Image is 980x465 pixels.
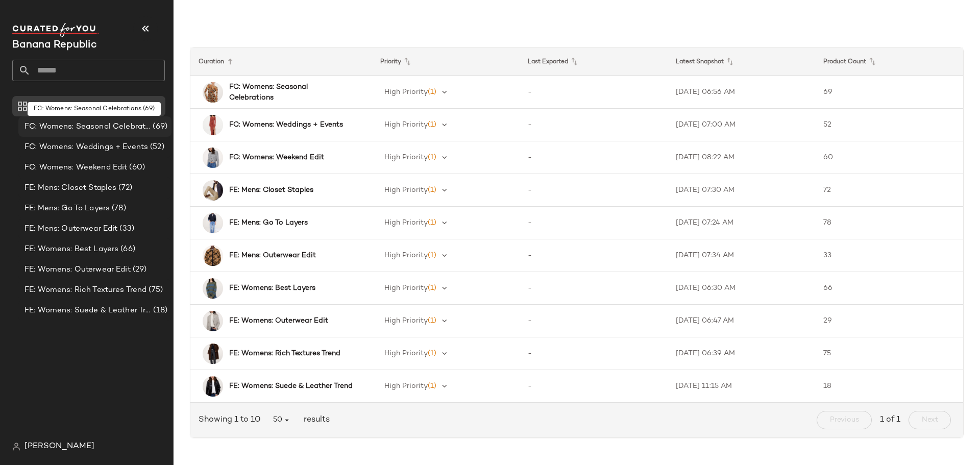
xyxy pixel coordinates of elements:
span: High Priority [384,219,428,227]
span: (1) [428,350,436,357]
span: 1 of 1 [880,414,900,426]
span: High Priority [384,284,428,292]
img: cn60599873.jpg [203,82,223,103]
img: cfy_white_logo.C9jOOHJF.svg [12,23,99,37]
span: (1) [428,186,436,194]
span: FE: Mens: Closet Staples [24,182,116,194]
b: FE: Mens: Closet Staples [229,185,313,195]
td: 75 [815,337,963,370]
img: cn60576580.jpg [203,115,223,135]
span: High Priority [384,317,428,325]
td: - [520,141,668,174]
td: 69 [815,76,963,109]
td: [DATE] 11:15 AM [668,370,816,403]
span: High Priority [384,186,428,194]
span: results [300,414,330,426]
span: High Priority [384,88,428,96]
td: - [520,337,668,370]
b: FC: Womens: Weddings + Events [229,119,343,130]
span: High Priority [384,121,428,129]
td: - [520,370,668,403]
span: FC: Womens: Seasonal Celebrations [24,121,151,133]
span: (66) [118,243,135,255]
span: High Priority [384,252,428,259]
span: (52) [148,141,164,153]
span: (29) [131,264,147,276]
span: FE: Womens: Rich Textures Trend [24,284,146,296]
td: 66 [815,272,963,305]
span: (33) [117,223,134,235]
td: 29 [815,305,963,337]
span: FE: Mens: Outerwear Edit [24,223,117,235]
span: FE: Womens: Best Layers [24,243,118,255]
span: FC: Womens: Weddings + Events [24,141,148,153]
span: (1) [428,219,436,227]
b: FE: Womens: Suede & Leather Trend [229,381,353,391]
img: cn59894478.jpg [203,278,223,299]
span: Curations [35,101,71,112]
span: (18) [151,305,167,316]
th: Product Count [815,47,963,76]
span: (1) [428,121,436,129]
span: (60) [127,162,145,174]
b: FE: Mens: Outerwear Edit [229,250,316,261]
b: FE: Womens: Best Layers [229,283,315,293]
td: - [520,207,668,239]
b: FC: Womens: Seasonal Celebrations [229,82,354,103]
img: cn60733347.jpg [203,311,223,331]
td: - [520,109,668,141]
span: Current Company Name [12,40,97,51]
td: [DATE] 07:24 AM [668,207,816,239]
span: FE: Womens: Suede & Leather Trend [24,305,151,316]
span: 50 [273,415,291,425]
span: (78) [110,203,126,214]
td: [DATE] 06:56 AM [668,76,816,109]
th: Priority [372,47,520,76]
img: cn59954632.jpg [203,148,223,168]
td: 60 [815,141,963,174]
td: [DATE] 06:47 AM [668,305,816,337]
img: svg%3e [12,443,20,451]
td: 78 [815,207,963,239]
td: [DATE] 07:00 AM [668,109,816,141]
span: (1) [428,88,436,96]
span: Showing 1 to 10 [199,414,264,426]
td: 52 [815,109,963,141]
img: cn60627056.jpg [203,344,223,364]
span: (75) [146,284,163,296]
b: FE: Womens: Rich Textures Trend [229,348,340,359]
span: High Priority [384,382,428,390]
b: FC: Womens: Weekend Edit [229,152,324,163]
span: (72) [116,182,132,194]
b: FE: Mens: Go To Layers [229,217,308,228]
button: 50 [264,411,300,429]
span: FE: Mens: Go To Layers [24,203,110,214]
img: cn60364079.jpg [203,213,223,233]
span: FC: Womens: Weekend Edit [24,162,127,174]
img: cn60218028.jpg [203,180,223,201]
td: [DATE] 07:30 AM [668,174,816,207]
span: (1) [428,284,436,292]
th: Last Exported [520,47,668,76]
td: - [520,174,668,207]
span: High Priority [384,154,428,161]
span: FE: Womens: Outerwear Edit [24,264,131,276]
th: Latest Snapshot [668,47,816,76]
td: - [520,272,668,305]
img: cn60202242.jpg [203,376,223,397]
span: (1) [428,382,436,390]
span: (1) [428,154,436,161]
img: cn60380284.jpg [203,246,223,266]
td: [DATE] 07:34 AM [668,239,816,272]
td: 72 [815,174,963,207]
td: - [520,305,668,337]
td: [DATE] 08:22 AM [668,141,816,174]
td: 33 [815,239,963,272]
b: FE: Womens: Outerwear Edit [229,315,328,326]
span: High Priority [384,350,428,357]
td: 18 [815,370,963,403]
td: [DATE] 06:30 AM [668,272,816,305]
td: - [520,76,668,109]
td: [DATE] 06:39 AM [668,337,816,370]
span: (1) [428,252,436,259]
